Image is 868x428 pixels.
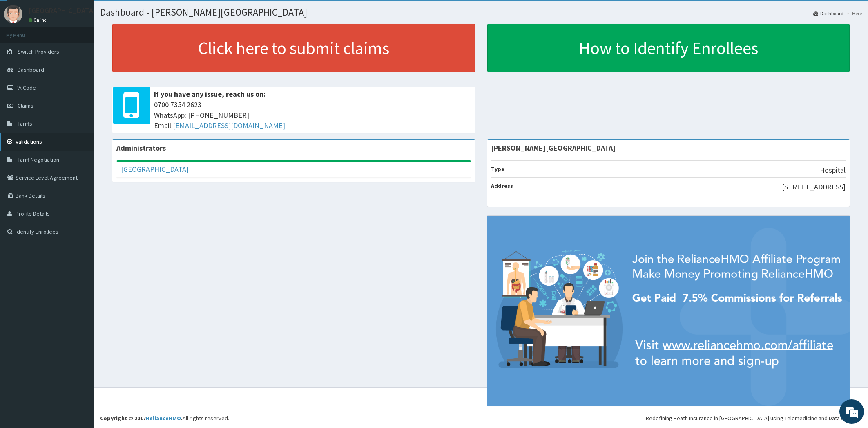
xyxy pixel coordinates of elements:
span: 0700 7354 2623 WhatsApp: [PHONE_NUMBER] Email: [154,99,471,131]
span: Claims [18,102,33,109]
img: User Image [4,5,22,23]
a: RelianceHMO [146,414,181,422]
a: [EMAIL_ADDRESS][DOMAIN_NAME] [173,121,285,130]
span: Dashboard [18,66,44,73]
a: How to Identify Enrollees [487,24,850,72]
b: If you have any issue, reach us on: [154,89,266,99]
strong: [PERSON_NAME][GEOGRAPHIC_DATA] [491,143,616,153]
a: Online [29,17,48,23]
span: Tariff Negotiation [18,156,59,163]
a: Click here to submit claims [112,24,475,72]
img: provider-team-banner.png [487,216,850,406]
b: Address [491,182,513,189]
li: Here [844,10,862,17]
a: [GEOGRAPHIC_DATA] [121,164,189,174]
b: Administrators [116,143,166,153]
span: Tariffs [18,120,32,127]
b: Type [491,165,505,173]
h1: Dashboard - [PERSON_NAME][GEOGRAPHIC_DATA] [100,7,862,18]
p: Hospital [820,165,846,176]
strong: Copyright © 2017 . [100,414,183,422]
a: Dashboard [813,10,843,17]
div: Redefining Heath Insurance in [GEOGRAPHIC_DATA] using Telemedicine and Data Science! [646,414,862,422]
span: Switch Providers [18,48,59,55]
p: [STREET_ADDRESS] [782,182,846,192]
p: [GEOGRAPHIC_DATA] [29,7,96,14]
